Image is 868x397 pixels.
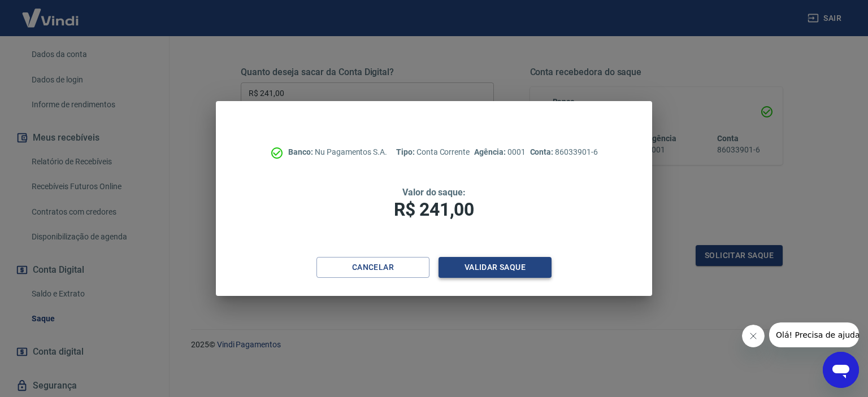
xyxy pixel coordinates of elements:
[288,147,315,156] span: Banco:
[474,147,507,156] span: Agência:
[742,325,765,347] iframe: Fechar mensagem
[396,147,416,156] span: Tipo:
[530,147,555,156] span: Conta:
[316,257,429,278] button: Cancelar
[439,257,552,278] button: Validar saque
[530,146,598,158] p: 86033901-6
[823,352,859,388] iframe: Botão para abrir a janela de mensagens
[394,199,474,220] span: R$ 241,00
[474,146,525,158] p: 0001
[7,8,95,17] span: Olá! Precisa de ajuda?
[396,146,470,158] p: Conta Corrente
[769,322,859,347] iframe: Mensagem da empresa
[288,146,387,158] p: Nu Pagamentos S.A.
[402,187,466,198] span: Valor do saque:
